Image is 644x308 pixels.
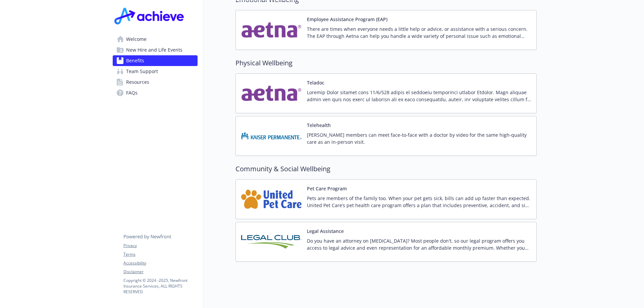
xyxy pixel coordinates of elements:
a: Welcome [113,34,198,45]
a: FAQs [113,87,198,98]
span: Welcome [126,34,147,45]
img: Aetna Inc carrier logo [241,79,302,108]
h2: Physical Wellbeing [235,58,537,68]
span: Team Support [126,66,158,77]
img: Kaiser Permanente Insurance Company carrier logo [241,122,302,150]
span: Benefits [126,55,144,66]
a: Team Support [113,66,198,77]
a: Terms [123,251,197,257]
img: United Pet Care carrier logo [241,185,302,213]
a: Benefits [113,55,198,66]
a: Privacy [123,243,197,249]
button: Employee Assistance Program (EAP) [307,16,387,23]
a: Disclaimer [123,269,197,275]
span: FAQs [126,87,138,98]
p: There are times when everyone needs a little help or advice, or assistance with a serious concern... [307,25,531,40]
span: Resources [126,77,149,87]
img: Aetna Inc carrier logo [241,16,302,44]
span: New Hire and Life Events [126,45,182,55]
p: [PERSON_NAME] members can meet face-to-face with a doctor by video for the same high-quality care... [307,131,531,145]
a: Resources [113,77,198,87]
a: Accessibility [123,260,197,266]
button: Legal Assistance [307,228,344,235]
p: Pets are members of the family too. When your pet gets sick, bills can add up faster than expecte... [307,195,531,209]
p: Loremip Dolor sitamet cons 11/6/528 adipis el seddoeiu temporinci utlabor Etdolor. Magn aliquae a... [307,89,531,103]
img: Legal Club of America carrier logo [241,228,302,256]
a: New Hire and Life Events [113,45,198,55]
p: Copyright © 2024 - 2025 , Newfront Insurance Services, ALL RIGHTS RESERVED [123,278,197,295]
button: Pet Care Program [307,185,347,192]
button: Telehealth [307,122,331,129]
p: Do you have an attorney on [MEDICAL_DATA]? Most people don't, so our legal program offers you acc... [307,237,531,251]
h2: Community & Social Wellbeing [235,164,537,174]
button: Teladoc [307,79,324,86]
